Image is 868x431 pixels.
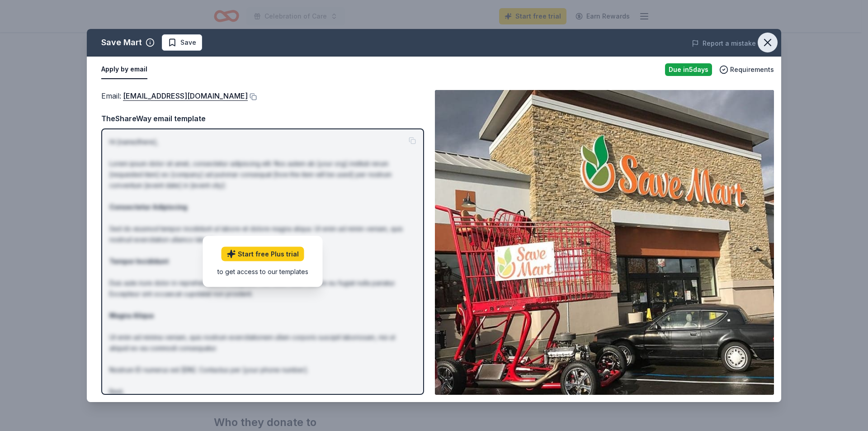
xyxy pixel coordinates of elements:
div: Due in 5 days [665,63,712,76]
button: Requirements [719,64,774,75]
strong: Magna Aliqua [109,312,154,319]
button: Report a mistake [692,38,756,49]
button: Save [162,34,202,51]
button: Apply by email [101,60,147,79]
strong: Tempor Incididunt [109,257,169,265]
img: Image for Save Mart [435,90,774,395]
div: Save Mart [101,35,142,50]
span: Save [180,37,196,48]
div: to get access to our templates [217,267,308,276]
p: Hi [name/there], Lorem ipsum dolor sit amet, consectetur adipiscing elit. Nos autem ab [your org]... [109,137,416,408]
div: TheShareWay email template [101,113,424,124]
a: [EMAIL_ADDRESS][DOMAIN_NAME] [123,90,248,102]
span: Email : [101,91,248,100]
a: Start free Plus trial [222,247,304,261]
span: Requirements [730,64,774,75]
strong: Consectetur Adipiscing [109,203,187,211]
